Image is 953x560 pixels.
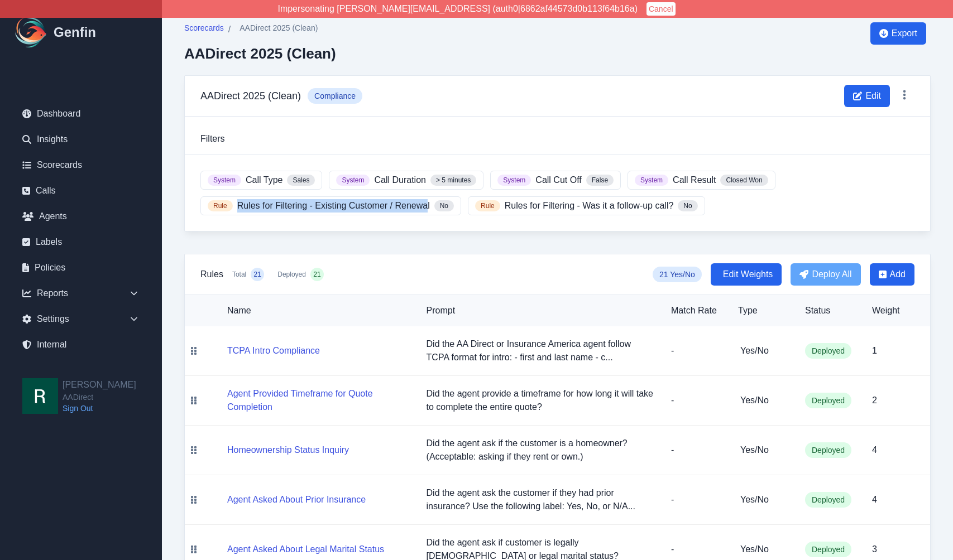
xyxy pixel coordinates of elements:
span: Export [892,27,917,40]
button: Add [870,263,914,286]
h1: Genfin [54,23,96,41]
span: 4 [872,495,877,504]
span: Deploy All [812,268,851,281]
span: System [497,175,531,186]
span: System [635,175,668,186]
span: AADirect [63,392,136,403]
h5: Yes/No [740,543,787,556]
span: System [336,175,370,186]
th: Name [203,295,418,326]
th: Match Rate [662,295,729,326]
span: Deployed [277,270,306,279]
a: Internal [13,334,149,356]
a: Agent Asked About Prior Insurance [227,495,366,504]
span: Rule [475,200,500,211]
span: Deployed [805,542,851,557]
p: - [671,394,720,407]
span: Add [890,268,906,281]
a: Labels [13,231,149,253]
h3: Rules [200,268,223,281]
button: Agent Asked About Prior Insurance [227,493,366,506]
button: Agent Asked About Legal Marital Status [227,543,384,556]
button: Deploy All [791,263,860,286]
span: 21 [254,270,261,279]
th: Status [796,295,863,326]
p: - [671,443,720,457]
p: Did the agent provide a timeframe for how long it will take to complete the entire quote? [427,387,653,414]
a: Agents [13,205,149,228]
button: Export [870,22,926,45]
span: 3 [872,544,877,554]
span: Deployed [805,492,851,508]
a: Policies [13,257,149,279]
a: TCPA Intro Compliance [227,346,320,355]
span: Rules for Filtering - Existing Customer / Renewal [237,199,430,213]
span: / [228,23,231,36]
a: Calls [13,180,149,202]
span: Deployed [805,343,851,359]
span: Deployed [805,393,851,408]
img: Logo [13,15,49,50]
p: - [671,344,720,358]
h5: Yes/No [740,443,787,457]
p: Did the AA Direct or Insurance America agent follow TCPA format for intro: - first and last name ... [427,337,653,364]
span: No [678,200,697,211]
button: Cancel [646,2,676,16]
span: Call Cut Off [535,173,581,187]
a: Scorecards [184,22,224,36]
span: Call Type [246,173,282,187]
h5: Yes/No [740,394,787,407]
a: Insights [13,128,149,151]
span: 2 [872,395,877,405]
span: Closed Won [720,175,768,186]
a: Agent Provided Timeframe for Quote Completion [227,402,409,412]
h2: [PERSON_NAME] [63,378,136,392]
p: - [671,543,720,556]
span: > 5 minutes [430,175,476,186]
span: Scorecards [184,22,224,33]
a: Homeownership Status Inquiry [227,445,349,455]
span: Compliance [308,88,362,104]
h5: Yes/No [740,344,787,358]
span: Call Result [673,173,716,187]
th: Prompt [418,295,662,326]
img: Rob Kwok [22,378,58,414]
a: Agent Asked About Legal Marital Status [227,544,384,554]
h2: AADirect 2025 (Clean) [184,45,336,62]
button: Edit Weights [711,263,782,286]
button: TCPA Intro Compliance [227,344,320,358]
div: Reports [13,282,149,305]
span: 1 [872,346,877,355]
span: False [586,175,614,186]
span: Edit [865,89,881,103]
span: Total [232,270,246,279]
button: Homeownership Status Inquiry [227,443,349,457]
p: Did the agent ask if the customer is a homeowner? (Acceptable: asking if they rent or own.) [427,437,653,464]
h3: Filters [200,132,914,146]
a: Scorecards [13,154,149,176]
p: - [671,493,720,506]
span: 21 [313,270,320,279]
button: Edit [844,85,890,107]
th: Type [729,295,796,326]
p: Did the agent ask the customer if they had prior insurance? Use the following label: Yes, No, or ... [427,486,653,513]
span: Rule [208,200,233,211]
span: Call Duration [374,173,425,187]
span: Rules for Filtering - Was it a follow-up call? [505,199,674,213]
span: No [434,200,454,211]
a: Sign Out [63,403,136,414]
span: 4 [872,445,877,455]
span: Sales [287,175,315,186]
div: Settings [13,308,149,330]
span: AADirect 2025 (Clean) [240,22,318,33]
span: Edit Weights [723,268,773,281]
span: Deployed [805,442,851,458]
a: Dashboard [13,103,149,125]
span: System [208,175,241,186]
button: Agent Provided Timeframe for Quote Completion [227,387,409,414]
th: Weight [863,295,930,326]
h5: Yes/No [740,493,787,506]
span: 21 Yes/No [653,267,702,282]
h3: AADirect 2025 (Clean) [200,88,301,104]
